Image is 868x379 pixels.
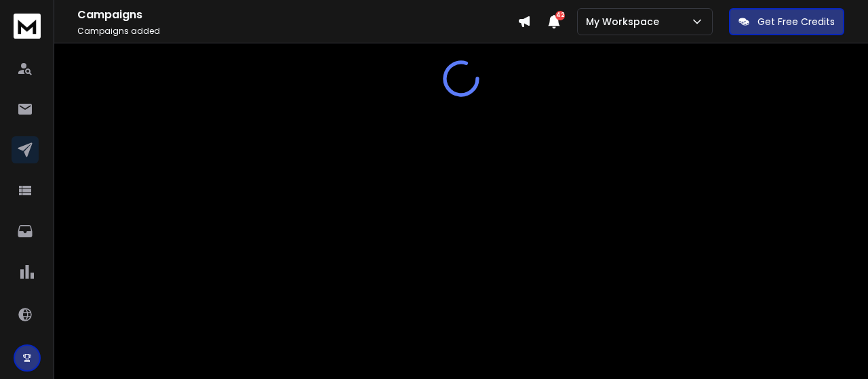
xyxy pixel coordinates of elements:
p: Get Free Credits [757,15,835,28]
span: 42 [555,11,565,20]
h1: Campaigns [77,7,517,23]
p: My Workspace [586,15,665,28]
img: logo [14,14,41,39]
p: Campaigns added [77,26,517,37]
button: Get Free Credits [729,8,844,35]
